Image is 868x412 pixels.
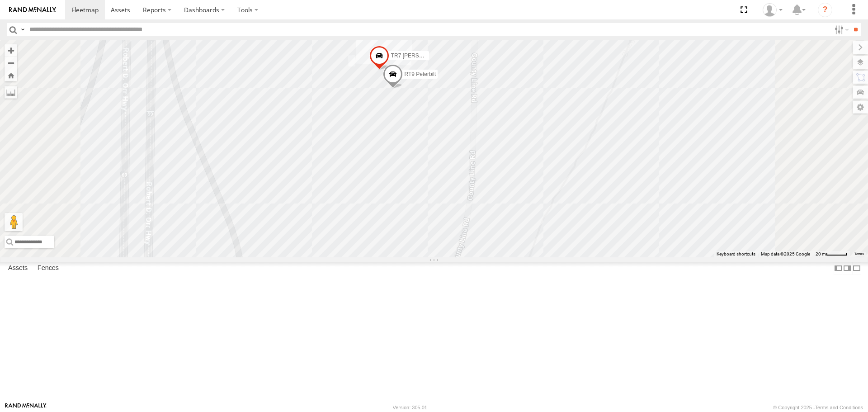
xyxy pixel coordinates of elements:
a: Terms and Conditions [815,405,863,410]
div: © Copyright 2025 - [773,405,863,410]
button: Map Scale: 20 m per 43 pixels [813,251,850,257]
button: Zoom Home [5,69,17,81]
a: Visit our Website [5,403,47,412]
button: Drag Pegman onto the map to open Street View [5,213,23,231]
label: Dock Summary Table to the Right [843,262,852,275]
button: Keyboard shortcuts [717,251,755,257]
label: Search Query [19,23,26,36]
label: Dock Summary Table to the Left [834,262,843,275]
img: rand-logo.svg [9,7,56,13]
button: Zoom out [5,57,17,69]
label: Fences [33,262,63,275]
label: Hide Summary Table [852,262,861,275]
a: Terms [854,252,864,256]
div: Version: 305.01 [393,405,427,410]
button: Zoom in [5,44,17,57]
span: 20 m [816,251,826,256]
span: Map data ©2025 Google [761,251,810,256]
label: Assets [4,262,32,275]
span: TR7 [PERSON_NAME] DM6905 [391,53,469,59]
div: Greg Koberstein [759,3,786,17]
i: ? [818,3,832,17]
label: Search Filter Options [831,23,850,36]
span: RT9 Peterbilt [405,71,436,77]
label: Map Settings [853,101,868,114]
label: Measure [5,86,17,99]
